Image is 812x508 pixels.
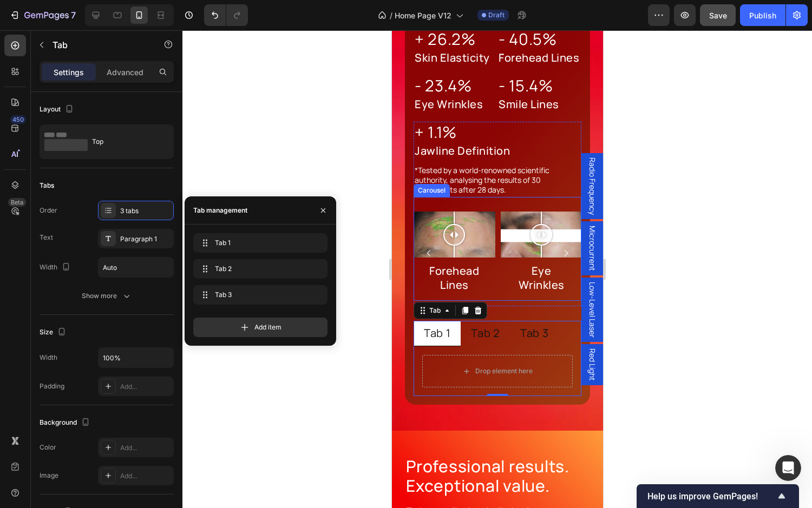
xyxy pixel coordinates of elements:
img: theBeam before and after for eye wrinkles [109,181,191,227]
h2: Professional results. Exceptional value. [13,426,198,466]
button: <p>Forehead Lines</p> [22,232,103,264]
div: Tab 2 [77,295,109,311]
div: Top [92,129,158,154]
div: Publish [749,10,776,21]
span: Draft [488,10,505,20]
b: GemPages Support [17,267,157,286]
p: *Tested by a world-renowned scientific authority, analysing the results of 30 participants after ... [23,135,188,165]
span: Tab 1 [215,238,302,248]
img: Profile image for Tina [31,6,48,23]
div: Text [40,233,53,242]
div: Tab [35,275,51,285]
div: Add... [120,382,171,392]
button: Show more [40,286,174,306]
h2: Smile Lines [106,66,189,82]
div: the says… [9,153,208,260]
div: Tab 1 [30,295,60,311]
div: 450 [10,115,26,124]
span: / [390,10,392,21]
div: Show more [82,291,132,301]
button: Carousel Next Arrow [168,216,181,229]
button: Carousel Back Arrow [30,216,43,229]
div: Thank you for contactingGemPages Support! 👋Our support team will assist you shortly.Meanwhile, fe... [9,260,178,363]
div: Order [40,206,57,215]
button: go back [7,4,28,25]
textarea: Message… [9,332,207,350]
p: Tab [53,38,145,51]
div: Beta [8,198,26,207]
div: Padding [40,381,64,391]
h2: Forehead Lines [106,19,189,36]
h2: Jawline Definition [22,113,119,129]
div: Hi there, I'm seeing a 'Missing field "image"' warning in Google Search Console for my product st... [48,160,199,245]
p: Eye Wrinkles [117,234,182,262]
iframe: Intercom live chat [775,455,801,481]
div: Undo/Redo [204,4,248,26]
h2: Skin Elasticity [22,19,106,36]
button: Upload attachment [17,354,25,363]
span: Home Page V12 [395,10,451,21]
button: Emoji picker [34,354,43,363]
iframe: Design area [392,30,603,508]
div: Size [40,325,68,340]
div: Our support team will assist you shortly. Meanwhile, feel free to explore our for helpful trouble... [17,293,169,357]
div: Add... [120,443,171,453]
span: Tab 2 [215,264,302,274]
button: Save [700,4,736,26]
p: Forehead Lines [30,234,95,262]
button: Send a message… [186,350,203,367]
div: Image [40,471,58,480]
div: Hi there, I'm seeing a 'Missing field "image"' warning in Google Search Console for my product st... [39,153,208,251]
img: theBeam before and after for forehead lines [22,181,103,227]
button: Start recording [69,354,77,363]
div: Drop element here [83,337,141,345]
button: 7 [4,4,81,26]
div: [DATE] [9,138,208,153]
div: Layout [40,102,76,117]
span: Add item [254,322,281,332]
p: Settings [54,67,84,78]
p: Advanced [107,67,143,78]
button: Show survey - Help us improve GemPages! [647,490,788,503]
div: Tabs [40,181,54,190]
div: Operator says… [9,260,208,372]
div: Thank you for contacting ! 👋 [17,266,169,287]
h2: - 15.4% [106,45,189,66]
div: Close [190,4,209,24]
div: Carousel [24,155,56,165]
div: 3 tabs [120,206,171,216]
input: Auto [99,258,173,277]
span: Help us improve GemPages! [647,491,775,502]
span: Tab 3 [215,290,302,300]
div: Background [40,415,92,430]
div: Paragraph 1 [120,234,171,244]
h2: - 23.4% [22,45,106,66]
div: Handy tips: Sharing your issue screenshots and page links helps us troubleshoot your issue faster [33,88,197,118]
input: Auto [99,348,173,367]
div: Width [40,353,57,362]
div: Tab 3 [127,295,158,311]
h2: Eye Wrinkles [22,66,106,82]
button: Home [169,4,190,25]
div: Tab management [193,206,247,215]
button: <p>Eye Wrinkles</p> [109,232,191,264]
span: Save [709,11,727,20]
div: Width [40,260,73,275]
p: 7 [71,9,76,22]
div: Color [40,443,56,452]
h1: [PERSON_NAME] [53,5,123,14]
div: Add... [120,471,171,481]
p: Active [53,14,74,24]
button: Gif picker [51,354,60,363]
h2: + 1.1% [22,91,119,113]
button: Publish [740,4,785,26]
